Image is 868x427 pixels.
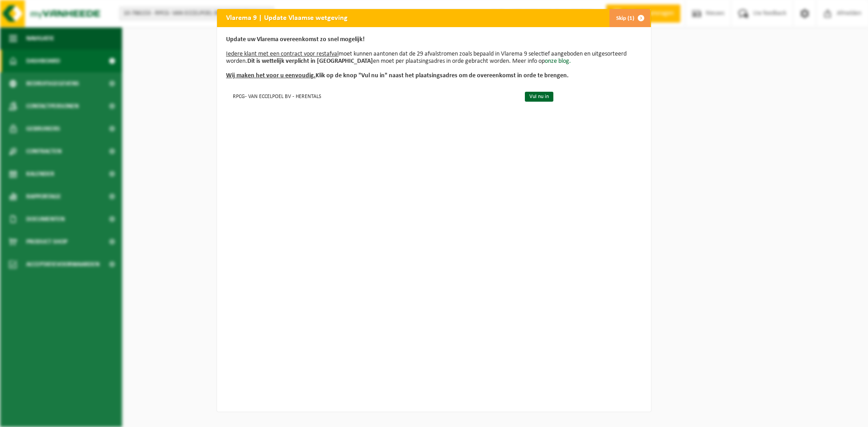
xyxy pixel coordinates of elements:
[609,9,650,27] button: Skip (1)
[217,9,357,26] h2: Vlarema 9 | Update Vlaamse wetgeving
[226,72,569,79] b: Klik op de knop "Vul nu in" naast het plaatsingsadres om de overeenkomst in orde te brengen.
[226,89,517,103] td: RPCG- VAN ECCELPOEL BV - HERENTALS
[525,92,553,102] a: Vul nu in
[226,36,642,80] p: moet kunnen aantonen dat de 29 afvalstromen zoals bepaald in Vlarema 9 selectief aangeboden en ui...
[226,36,365,43] b: Update uw Vlarema overeenkomst zo snel mogelijk!
[226,72,316,79] u: Wij maken het voor u eenvoudig.
[226,51,339,57] u: Iedere klant met een contract voor restafval
[247,58,373,65] b: Dit is wettelijk verplicht in [GEOGRAPHIC_DATA]
[545,58,571,65] a: onze blog.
